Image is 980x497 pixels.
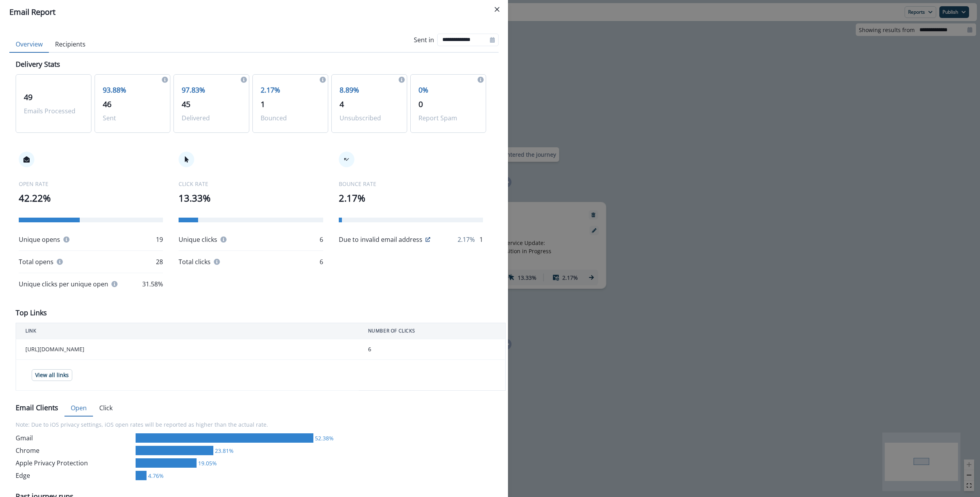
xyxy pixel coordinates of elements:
p: Unique opens [19,235,60,244]
p: 13.33% [179,191,323,205]
p: Unique clicks [179,235,217,244]
button: View all links [32,369,72,381]
td: 6 [359,339,506,360]
p: 97.83% [182,85,241,95]
div: Edge [16,471,132,480]
div: 52.38% [313,434,334,442]
p: Delivery Stats [16,59,60,70]
td: [URL][DOMAIN_NAME] [16,339,359,360]
button: Overview [9,36,49,53]
div: 4.76% [147,472,164,480]
th: LINK [16,323,359,339]
p: Unique clicks per unique open [19,279,108,289]
p: Unsubscribed [340,113,399,123]
div: Gmail [16,433,132,443]
p: Note: Due to iOS privacy settings, iOS open rates will be reported as higher than the actual rate. [16,416,486,433]
p: Bounced [261,113,320,123]
p: 19 [156,235,163,244]
p: 31.58% [142,279,163,289]
div: Apple Privacy Protection [16,458,132,468]
span: 49 [24,92,32,102]
p: 8.89% [340,85,399,95]
p: Sent [103,113,162,123]
p: BOUNCE RATE [339,180,483,188]
div: 23.81% [213,447,234,455]
span: 0 [418,99,423,109]
p: Total opens [19,257,54,266]
button: Close [491,3,503,16]
p: CLICK RATE [179,180,323,188]
button: Click [93,400,119,417]
p: Top Links [16,307,47,318]
p: Email Clients [16,402,58,413]
p: Due to invalid email address [339,235,422,244]
th: NUMBER OF CLICKS [359,323,506,339]
p: OPEN RATE [19,180,163,188]
p: 0% [418,85,478,95]
button: Recipients [49,36,92,53]
p: 93.88% [103,85,162,95]
div: Chrome [16,446,132,455]
p: 2.17% [458,235,475,244]
p: 6 [320,257,323,266]
span: 46 [103,99,111,109]
p: 28 [156,257,163,266]
p: 2.17% [261,85,320,95]
p: 1 [479,235,483,244]
p: Report Spam [418,113,478,123]
p: Delivered [182,113,241,123]
p: 2.17% [339,191,483,205]
span: 45 [182,99,190,109]
p: Emails Processed [24,106,83,116]
div: 19.05% [197,459,217,467]
button: Open [64,400,93,417]
p: Total clicks [179,257,211,266]
p: View all links [35,372,69,379]
p: 6 [320,235,323,244]
p: Sent in [414,35,434,45]
p: 42.22% [19,191,163,205]
div: Email Report [9,6,499,18]
span: 4 [340,99,344,109]
span: 1 [261,99,265,109]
